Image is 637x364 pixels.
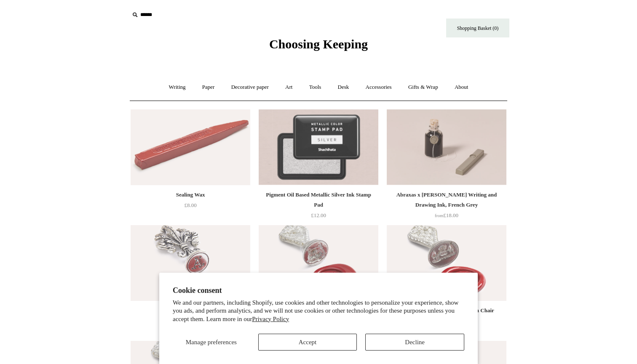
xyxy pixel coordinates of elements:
[269,44,368,50] a: Choosing Keeping
[173,286,464,295] h2: Cookie consent
[258,334,357,351] button: Accept
[435,212,458,218] span: £18.00
[435,213,443,218] span: from
[131,190,250,224] a: Sealing Wax £8.00
[259,190,378,224] a: Pigment Oil Based Metallic Silver Ink Stamp Pad £12.00
[387,190,506,224] a: Abraxas x [PERSON_NAME] Writing and Drawing Ink, French Grey from£18.00
[387,109,506,185] a: Abraxas x Steve Harrison Writing and Drawing Ink, French Grey Abraxas x Steve Harrison Writing an...
[447,76,476,98] a: About
[446,19,509,37] a: Shopping Basket (0)
[161,76,193,98] a: Writing
[387,109,506,185] img: Abraxas x Steve Harrison Writing and Drawing Ink, French Grey
[133,190,248,200] div: Sealing Wax
[131,109,250,185] a: Sealing Wax Sealing Wax
[387,225,506,301] img: French Wax Seal, Georgian Sedan Chair
[259,225,378,301] img: French Wax Seal, Cheshire Cat
[131,306,250,340] a: Wax Seal, Alphabet £25.00
[365,334,464,351] button: Decline
[401,76,446,98] a: Gifts & Wrap
[186,339,237,345] span: Manage preferences
[173,299,464,324] p: We and our partners, including Shopify, use cookies and other technologies to personalize your ex...
[224,76,276,98] a: Decorative paper
[330,76,357,98] a: Desk
[195,76,222,98] a: Paper
[131,225,250,301] img: Wax Seal, Alphabet
[278,76,300,98] a: Art
[311,212,326,218] span: £12.00
[261,190,376,210] div: Pigment Oil Based Metallic Silver Ink Stamp Pad
[302,76,329,98] a: Tools
[358,76,399,98] a: Accessories
[269,37,368,51] span: Choosing Keeping
[387,225,506,301] a: French Wax Seal, Georgian Sedan Chair French Wax Seal, Georgian Sedan Chair
[131,225,250,301] a: Wax Seal, Alphabet Wax Seal, Alphabet
[259,109,378,185] a: Pigment Oil Based Metallic Silver Ink Stamp Pad Pigment Oil Based Metallic Silver Ink Stamp Pad
[184,202,196,208] span: £8.00
[133,306,248,316] div: Wax Seal, Alphabet
[131,109,250,185] img: Sealing Wax
[389,190,504,210] div: Abraxas x [PERSON_NAME] Writing and Drawing Ink, French Grey
[252,316,289,322] a: Privacy Policy
[259,109,378,185] img: Pigment Oil Based Metallic Silver Ink Stamp Pad
[173,334,250,351] button: Manage preferences
[259,225,378,301] a: French Wax Seal, Cheshire Cat French Wax Seal, Cheshire Cat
